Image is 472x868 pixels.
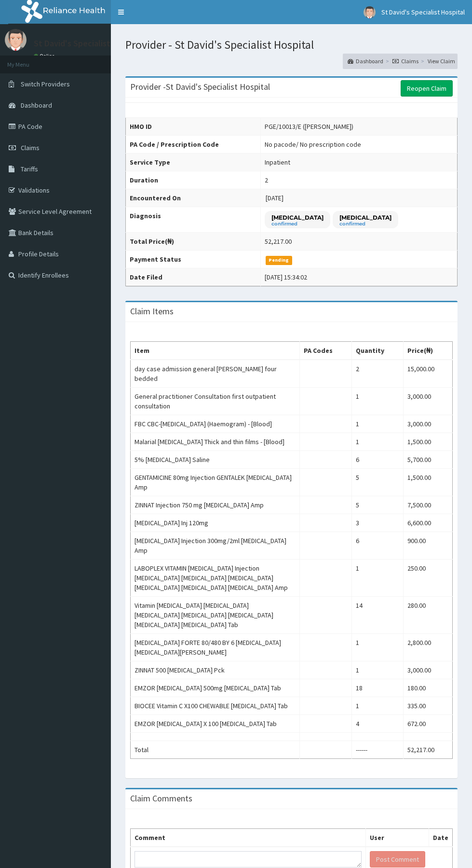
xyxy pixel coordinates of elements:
[403,532,452,560] td: 900.00
[403,514,452,532] td: 6,600.00
[131,469,300,496] td: GENTAMICINE 80mg Injection GENTALEK [MEDICAL_DATA] Amp
[131,496,300,514] td: ZINNAT Injection 750 mg [MEDICAL_DATA] Amp
[403,697,452,715] td: 335.00
[131,697,300,715] td: BIOCEE Vitamin C X100 CHEWABLE [MEDICAL_DATA] Tab
[299,342,351,360] th: PA Codes
[126,207,261,233] th: Diagnosis
[131,560,300,597] td: LABOPLEX VITAMIN [MEDICAL_DATA] Injection [MEDICAL_DATA] [MEDICAL_DATA] [MEDICAL_DATA] [MEDICAL_D...
[403,560,452,597] td: 250.00
[351,360,403,388] td: 2
[131,451,300,469] td: 5% [MEDICAL_DATA] Saline
[130,307,174,316] h3: Claim Items
[126,153,261,171] th: Service Type
[365,829,429,847] th: User
[265,140,361,149] div: No pacode / No prescription code
[265,157,290,167] div: Inpatient
[429,829,453,847] th: Date
[364,6,376,18] img: User Image
[125,39,458,51] h1: Provider - St David's Specialist Hospital
[131,415,300,433] td: FBC CBC-[MEDICAL_DATA] (Haemogram) - [Blood]
[351,697,403,715] td: 1
[131,514,300,532] td: [MEDICAL_DATA] Inj 120mg
[126,251,261,268] th: Payment Status
[131,360,300,388] td: day case admission general [PERSON_NAME] four bedded
[131,342,300,360] th: Item
[271,213,324,222] p: [MEDICAL_DATA]
[403,496,452,514] td: 7,500.00
[131,829,366,847] th: Comment
[265,272,307,282] div: [DATE] 15:34:02
[403,679,452,697] td: 180.00
[130,83,270,91] h3: Provider - St David's Specialist Hospital
[351,679,403,697] td: 18
[131,597,300,634] td: Vitamin [MEDICAL_DATA] [MEDICAL_DATA] [MEDICAL_DATA] [MEDICAL_DATA] [MEDICAL_DATA] [MEDICAL_DATA]...
[126,171,261,189] th: Duration
[351,532,403,560] td: 6
[403,360,452,388] td: 15,000.00
[403,433,452,451] td: 1,500.00
[392,57,418,65] a: Claims
[370,851,425,868] button: Post Comment
[348,57,383,65] a: Dashboard
[403,451,452,469] td: 5,700.00
[351,433,403,451] td: 1
[266,194,283,202] span: [DATE]
[21,165,38,173] span: Tariffs
[266,256,292,265] span: Pending
[271,222,324,226] small: confirmed
[403,388,452,415] td: 3,000.00
[21,80,70,88] span: Switch Providers
[130,794,192,803] h3: Claim Comments
[351,634,403,661] td: 1
[265,122,353,131] div: PGE/10013/E ([PERSON_NAME])
[403,415,452,433] td: 3,000.00
[34,53,57,59] a: Online
[339,222,391,226] small: confirmed
[131,532,300,560] td: [MEDICAL_DATA] Injection 300mg/2ml [MEDICAL_DATA] Amp
[403,342,452,360] th: Price(₦)
[126,233,261,251] th: Total Price(₦)
[403,469,452,496] td: 1,500.00
[5,29,27,51] img: User Image
[34,39,144,48] p: St David's Specialist Hospital
[403,715,452,733] td: 672.00
[351,741,403,759] td: ------
[351,388,403,415] td: 1
[351,451,403,469] td: 6
[351,469,403,496] td: 5
[21,101,52,110] span: Dashboard
[126,117,261,135] th: HMO ID
[126,135,261,153] th: PA Code / Prescription Code
[351,661,403,679] td: 1
[403,597,452,634] td: 280.00
[339,213,391,222] p: [MEDICAL_DATA]
[351,496,403,514] td: 5
[403,634,452,661] td: 2,800.00
[265,175,268,185] div: 2
[351,342,403,360] th: Quantity
[351,597,403,634] td: 14
[351,715,403,733] td: 4
[131,715,300,733] td: EMZOR [MEDICAL_DATA] X 100 [MEDICAL_DATA] Tab
[126,189,261,207] th: Encountered On
[265,237,292,246] div: 52,217.00
[381,8,465,16] span: St David's Specialist Hospital
[131,661,300,679] td: ZINNAT 500 [MEDICAL_DATA] Pck
[351,514,403,532] td: 3
[428,57,455,65] a: View Claim
[131,388,300,415] td: General practitioner Consultation first outpatient consultation
[351,415,403,433] td: 1
[403,661,452,679] td: 3,000.00
[131,741,300,759] td: Total
[403,741,452,759] td: 52,217.00
[131,679,300,697] td: EMZOR [MEDICAL_DATA] 500mg [MEDICAL_DATA] Tab
[351,560,403,597] td: 1
[21,143,40,152] span: Claims
[131,433,300,451] td: Malarial [MEDICAL_DATA] Thick and thin films - [Blood]
[401,80,453,97] a: Reopen Claim
[126,268,261,286] th: Date Filed
[131,634,300,661] td: [MEDICAL_DATA] FORTE 80/480 BY 6 [MEDICAL_DATA] [MEDICAL_DATA][PERSON_NAME]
